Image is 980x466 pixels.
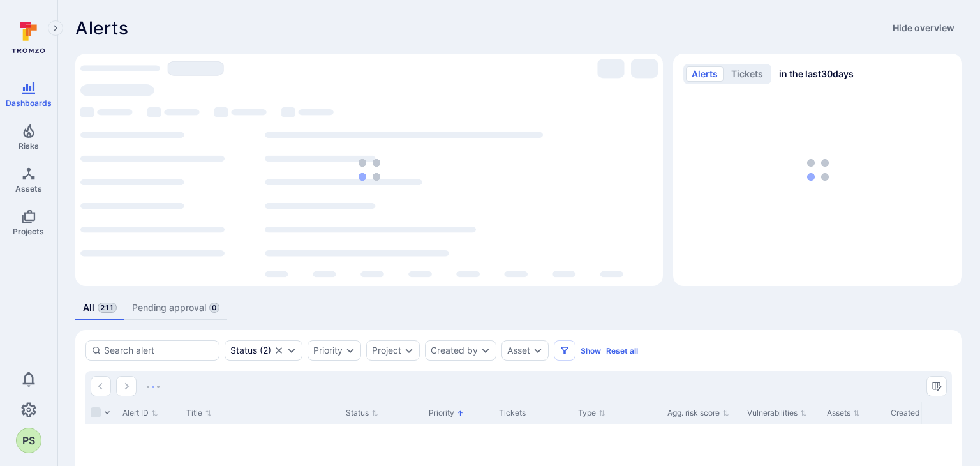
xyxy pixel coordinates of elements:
span: Projects [13,227,44,236]
button: Asset [507,345,530,356]
button: Expand dropdown [286,345,297,356]
img: Loading... [147,386,160,388]
button: Go to the next page [116,376,137,396]
button: PS [16,428,41,453]
input: Search alert [104,344,214,357]
span: Risks [19,141,39,151]
button: Sort by Type [578,408,605,418]
button: Expand navigation menu [48,20,63,36]
button: Show [581,346,601,356]
button: Created by [431,345,478,356]
button: Sort by Title [186,408,212,418]
button: Manage columns [926,376,947,396]
button: Hide overview [885,18,962,38]
button: Go to the previous page [91,376,111,396]
div: ( 2 ) [230,345,271,356]
span: Select all rows [91,407,101,417]
span: 0 [209,303,219,313]
button: tickets [725,66,769,82]
button: Filters [554,340,575,361]
div: Tickets [499,407,568,419]
div: alerts tabs [75,296,962,320]
h1: Alerts [75,18,129,38]
button: Sort by Status [346,408,378,418]
button: Sort by Priority [429,408,464,418]
a: Pending approval [124,296,227,320]
button: Sort by Agg. risk score [667,408,729,418]
button: Reset all [606,346,638,356]
span: in the last 30 days [779,68,854,80]
div: Most alerts [75,54,663,286]
button: Expand dropdown [345,345,355,356]
img: Loading... [359,159,380,181]
button: Project [372,345,401,356]
p: Sorted by: Higher priority first [457,407,464,420]
div: loading spinner [80,59,658,281]
button: alerts [686,66,724,82]
button: Expand dropdown [480,345,491,356]
button: Sort by Vulnerabilities [747,408,807,418]
i: Expand navigation menu [51,23,60,34]
span: Assets [15,184,42,193]
button: Sort by Alert ID [122,408,158,418]
div: Alerts/Tickets trend [673,54,962,286]
button: Status(2) [230,345,271,356]
span: 211 [98,303,117,313]
span: Dashboards [6,98,52,108]
button: Sort by Assets [827,408,860,418]
button: Expand dropdown [533,345,543,356]
div: Prashnth Sankaran [16,428,41,453]
div: open, in process [225,340,302,361]
button: Priority [313,345,343,356]
a: All [75,296,124,320]
button: Clear selection [274,345,284,356]
div: Status [230,345,257,356]
button: Expand dropdown [404,345,414,356]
